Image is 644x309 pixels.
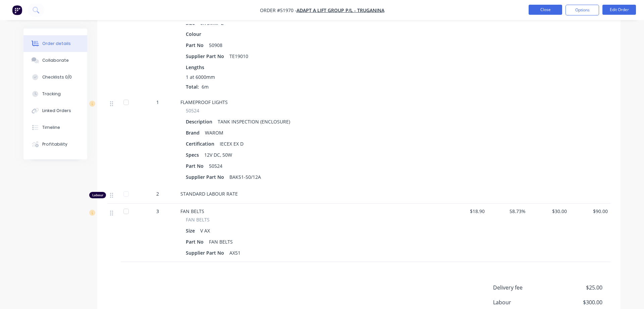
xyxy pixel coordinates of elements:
span: $90.00 [572,208,608,215]
a: ADAPT A LIFT GROUP P/L - TRUGANINA [297,7,384,13]
div: Supplier Part No [186,51,227,61]
span: STANDARD LABOUR RATE [180,191,238,197]
div: Certification [186,139,217,149]
div: Linked Orders [42,108,71,114]
span: 1 at 6000mm [186,73,215,81]
button: Collaborate [23,52,87,69]
div: AX51 [227,248,243,258]
div: Description [186,117,215,126]
button: Edit Order [602,5,636,15]
span: 6m [199,84,211,90]
div: Size [186,226,198,236]
div: Supplier Part No [186,248,227,258]
div: Supplier Part No [186,172,227,182]
div: Colour [186,29,204,39]
div: Labour [89,192,106,198]
span: Labour [493,298,553,306]
div: Brand [186,128,202,138]
span: 58.73% [490,208,526,215]
button: Tracking [23,86,87,102]
div: IECEX EX D [217,139,246,149]
button: Order details [23,35,87,52]
span: $25.00 [553,284,602,292]
span: Delivery fee [493,284,553,292]
div: Collaborate [42,57,69,63]
div: FAN BELTS [206,237,235,247]
button: Linked Orders [23,102,87,119]
button: Profitability [23,136,87,153]
span: 1 [156,99,159,106]
div: 12V DC, 50W [202,150,235,160]
div: WAROM [202,128,226,138]
span: FLAMEPROOF LIGHTS [180,99,228,105]
div: 50524 [206,161,225,171]
div: 50908 [206,40,225,50]
span: 50524 [186,107,199,114]
button: Close [529,5,562,15]
div: TE19010 [227,51,251,61]
span: Order #51970 - [260,7,297,13]
button: Options [566,5,599,15]
div: Part No [186,237,206,247]
div: Part No [186,161,206,171]
div: Tracking [42,91,61,97]
span: Lengths [186,64,204,71]
span: FAN BELTS [180,208,204,214]
span: $30.00 [531,208,567,215]
button: Timeline [23,119,87,136]
span: 3 [156,208,159,215]
span: Total: [186,84,199,90]
div: Timeline [42,124,60,131]
div: Order details [42,41,71,47]
div: Checklists 0/0 [42,74,72,80]
div: Profitability [42,141,67,147]
span: FAN BELTS [186,216,210,223]
span: $300.00 [553,298,602,306]
button: Checklists 0/0 [23,69,87,86]
span: $18.90 [449,208,485,215]
span: 2 [156,190,159,197]
div: TANK INSPECTION (ENCLOSURE) [215,117,293,126]
div: V AX [198,226,213,236]
img: Factory [12,5,22,15]
div: Specs [186,150,202,160]
div: BAK51-50/12A [227,172,264,182]
div: Part No [186,40,206,50]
